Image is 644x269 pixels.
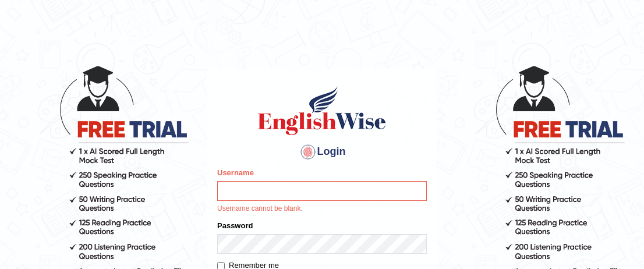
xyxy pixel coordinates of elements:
img: Logo of English Wise sign in for intelligent practice with AI [256,84,388,137]
h4: Login [217,143,427,161]
p: Username cannot be blank. [217,204,427,214]
label: Username [217,167,254,178]
label: Password [217,220,253,231]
